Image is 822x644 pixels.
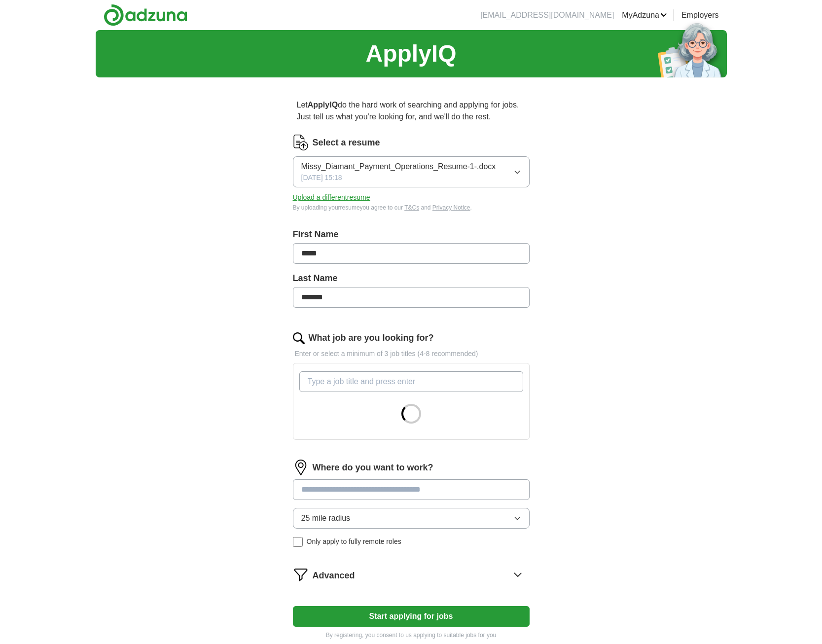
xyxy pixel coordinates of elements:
a: Privacy Notice [432,204,470,211]
p: Let do the hard work of searching and applying for jobs. Just tell us what you're looking for, an... [293,95,530,127]
a: Employers [681,9,719,21]
button: Start applying for jobs [293,606,530,627]
img: location.png [293,460,309,475]
span: Advanced [313,569,355,582]
button: 25 mile radius [293,508,530,529]
li: [EMAIL_ADDRESS][DOMAIN_NAME] [480,9,614,21]
label: Where do you want to work? [313,461,433,474]
img: filter [293,567,309,582]
img: search.png [293,332,305,344]
h1: ApplyIQ [365,36,456,72]
div: By uploading your resume you agree to our and . [293,203,530,212]
label: Last Name [293,272,530,285]
strong: ApplyIQ [308,101,338,109]
label: First Name [293,228,530,241]
label: Select a resume [313,136,380,149]
input: Type a job title and press enter [299,371,523,392]
p: By registering, you consent to us applying to suitable jobs for you [293,631,530,640]
span: [DATE] 15:18 [301,173,342,183]
img: Adzuna logo [104,4,187,26]
img: CV Icon [293,135,309,150]
input: Only apply to fully remote roles [293,537,303,547]
label: What job are you looking for? [309,331,434,345]
button: Missy_Diamant_Payment_Operations_Resume-1-.docx[DATE] 15:18 [293,156,530,187]
span: Missy_Diamant_Payment_Operations_Resume-1-.docx [301,161,496,173]
p: Enter or select a minimum of 3 job titles (4-8 recommended) [293,349,530,359]
button: Upload a differentresume [293,192,370,203]
a: T&Cs [404,204,419,211]
span: Only apply to fully remote roles [307,537,401,547]
span: 25 mile radius [301,512,351,524]
a: MyAdzuna [622,9,667,21]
